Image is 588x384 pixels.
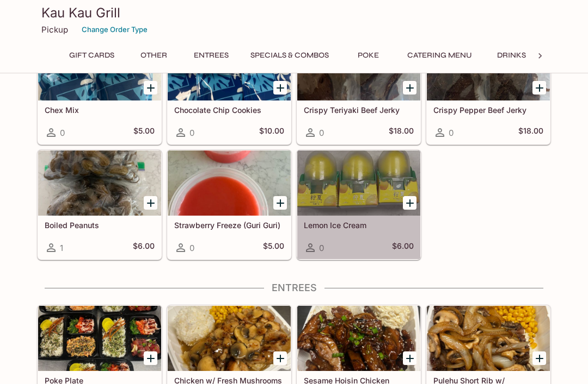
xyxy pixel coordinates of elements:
[518,126,543,139] h5: $18.00
[189,243,194,253] span: 0
[45,221,155,230] h5: Boiled Peanuts
[174,105,284,115] h5: Chocolate Chip Cookies
[45,105,155,115] h5: Chex Mix
[167,150,291,260] a: Strawberry Freeze (Guri Guri)0$5.00
[426,35,550,144] a: Crispy Pepper Beef Jerky0$18.00
[392,241,414,254] h5: $6.00
[144,81,157,95] button: Add Chex Mix
[41,4,547,21] h3: Kau Kau Grill
[487,48,536,63] button: Drinks
[297,35,421,144] a: Crispy Teriyaki Beef Jerky0$18.00
[403,196,416,210] button: Add Lemon Ice Cream
[187,48,236,63] button: Entrees
[77,21,152,38] button: Change Order Type
[174,221,284,230] h5: Strawberry Freeze (Guri Guri)
[344,48,393,63] button: Poke
[297,150,420,216] div: Lemon Ice Cream
[129,48,178,63] button: Other
[403,351,416,365] button: Add Sesame Hoisin Chicken
[273,196,287,210] button: Add Strawberry Freeze (Guri Guri)
[37,282,551,294] h4: Entrees
[297,35,420,100] div: Crispy Teriyaki Beef Jerky
[168,35,291,100] div: Chocolate Chip Cookies
[144,351,157,365] button: Add Poke Plate
[38,150,162,260] a: Boiled Peanuts1$6.00
[319,128,324,138] span: 0
[168,150,291,216] div: Strawberry Freeze (Guri Guri)
[167,35,291,144] a: Chocolate Chip Cookies0$10.00
[532,81,546,95] button: Add Crispy Pepper Beef Jerky
[297,150,421,260] a: Lemon Ice Cream0$6.00
[41,24,68,35] p: Pickup
[263,241,284,254] h5: $5.00
[433,105,543,115] h5: Crispy Pepper Beef Jerky
[133,126,155,139] h5: $5.00
[60,243,63,253] span: 1
[389,126,414,139] h5: $18.00
[168,306,291,371] div: Chicken w/ Fresh Mushrooms & Gravy
[449,128,454,138] span: 0
[297,306,420,371] div: Sesame Hoisin Chicken
[319,243,324,253] span: 0
[273,351,287,365] button: Add Chicken w/ Fresh Mushrooms & Gravy
[401,48,478,63] button: Catering Menu
[427,35,550,100] div: Crispy Pepper Beef Jerky
[38,35,161,100] div: Chex Mix
[403,81,416,95] button: Add Crispy Teriyaki Beef Jerky
[304,105,414,115] h5: Crispy Teriyaki Beef Jerky
[427,306,550,371] div: Pulehu Short Rib w/ Mushroom & Onion
[38,306,161,371] div: Poke Plate
[38,35,162,144] a: Chex Mix0$5.00
[304,221,414,230] h5: Lemon Ice Cream
[189,128,194,138] span: 0
[244,48,335,63] button: Specials & Combos
[38,150,161,216] div: Boiled Peanuts
[133,241,155,254] h5: $6.00
[144,196,157,210] button: Add Boiled Peanuts
[532,351,546,365] button: Add Pulehu Short Rib w/ Mushroom & Onion
[63,48,120,63] button: Gift Cards
[273,81,287,95] button: Add Chocolate Chip Cookies
[259,126,284,139] h5: $10.00
[60,128,65,138] span: 0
